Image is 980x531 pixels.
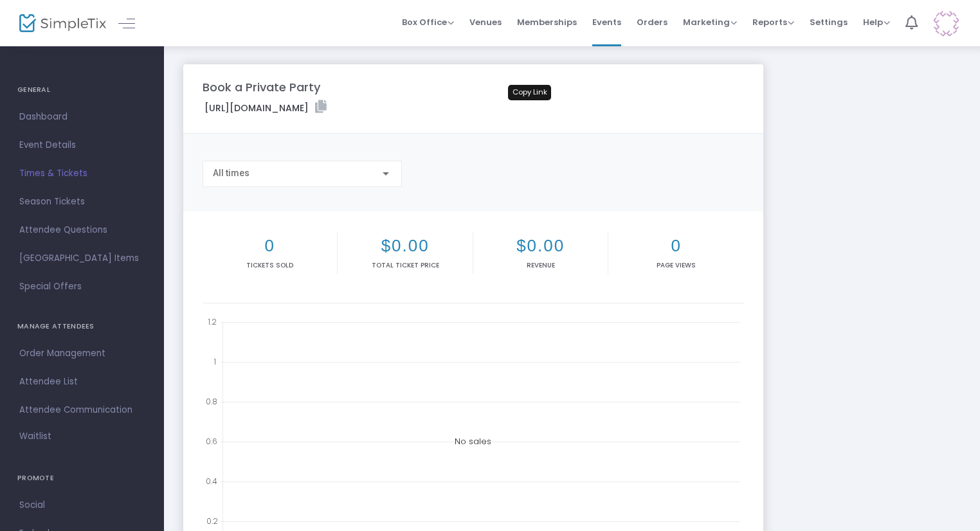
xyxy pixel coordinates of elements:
span: Help [863,16,890,28]
span: Reports [752,16,794,28]
span: Event Details [19,137,145,154]
span: Events [592,6,621,39]
span: Box Office [402,16,454,28]
span: Dashboard [19,109,145,125]
h2: $0.00 [476,236,605,256]
p: Tickets sold [205,260,334,270]
h2: $0.00 [340,236,469,256]
span: Season Tickets [19,194,145,210]
span: Settings [810,6,848,39]
h2: 0 [611,236,741,256]
span: Attendee List [19,373,145,390]
label: [URL][DOMAIN_NAME] [204,100,327,115]
p: Page Views [611,260,741,270]
p: Total Ticket Price [340,260,469,270]
h4: PROMOTE [17,465,147,491]
span: Marketing [683,16,737,28]
span: [GEOGRAPHIC_DATA] Items [19,250,145,267]
span: Special Offers [19,278,145,295]
span: Memberships [517,6,577,39]
h4: GENERAL [17,77,147,103]
span: Attendee Communication [19,402,145,419]
span: Order Management [19,345,145,362]
p: Revenue [476,260,605,270]
span: Waitlist [19,430,51,443]
m-panel-title: Book a Private Party [203,78,320,96]
div: Copy Link [508,85,551,100]
span: Venues [469,6,502,39]
span: Orders [637,6,667,39]
span: Social [19,497,145,514]
span: Attendee Questions [19,222,145,239]
h2: 0 [205,236,334,256]
span: Times & Tickets [19,165,145,182]
span: All times [213,168,250,178]
h4: MANAGE ATTENDEES [17,314,147,339]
